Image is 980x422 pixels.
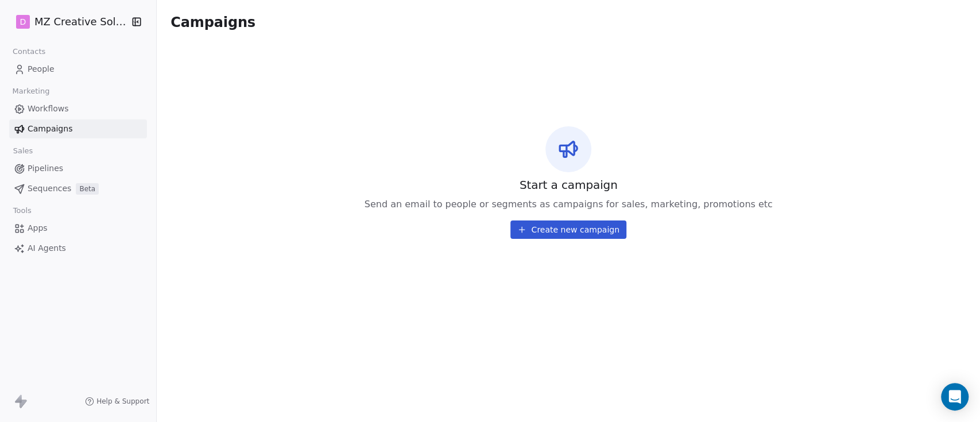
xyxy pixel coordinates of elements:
span: Workflows [28,103,69,115]
span: Campaigns [28,123,72,135]
span: Pipelines [28,162,63,175]
span: Beta [76,183,99,195]
span: Sales [8,142,38,160]
span: Start a campaign [520,177,618,193]
span: Apps [28,222,48,234]
a: People [9,60,147,79]
span: People [28,63,55,75]
span: AI Agents [28,242,66,254]
span: Campaigns [171,14,255,30]
a: Campaigns [9,119,147,138]
a: SequencesBeta [9,179,147,198]
button: DMZ Creative Solution [14,12,123,32]
a: Apps [9,219,147,238]
span: D [20,16,26,28]
a: Pipelines [9,159,147,178]
a: AI Agents [9,239,147,258]
button: Create new campaign [510,220,626,239]
span: Marketing [7,83,55,100]
span: Tools [8,202,36,219]
a: Help & Support [85,397,149,406]
span: Contacts [7,43,51,60]
span: MZ Creative Solution [34,14,129,29]
span: Sequences [28,183,71,195]
a: Workflows [9,99,147,118]
span: Help & Support [96,397,149,406]
span: Send an email to people or segments as campaigns for sales, marketing, promotions etc [365,198,773,211]
div: Open Intercom Messenger [941,383,969,411]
